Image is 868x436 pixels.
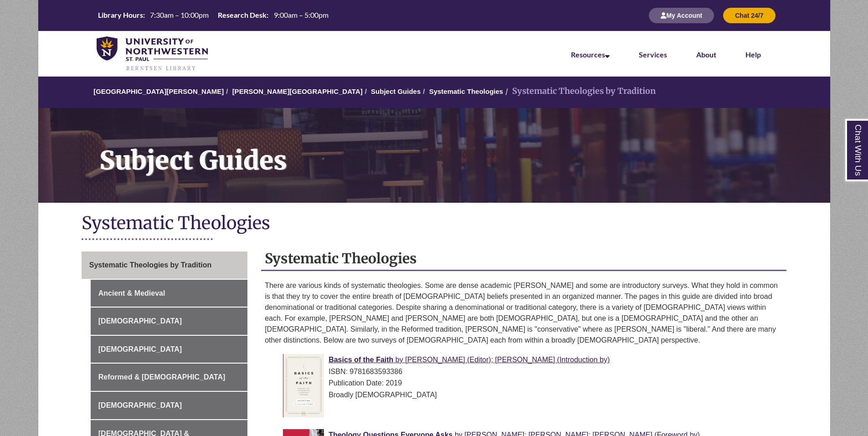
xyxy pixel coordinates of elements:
[571,50,610,59] a: Resources
[503,85,656,98] li: Systematic Theologies by Tradition
[38,108,830,203] a: Subject Guides
[91,308,247,335] a: [DEMOGRAPHIC_DATA]
[82,212,787,236] h1: Systematic Theologies
[89,108,830,191] h1: Subject Guides
[93,87,224,95] a: [GEOGRAPHIC_DATA][PERSON_NAME]
[91,336,247,363] a: [DEMOGRAPHIC_DATA]
[265,280,783,346] p: There are various kinds of systematic theologies. Some are dense academic [PERSON_NAME] and some ...
[91,280,247,307] a: Ancient & Medieval
[395,356,403,364] span: by
[94,10,332,20] table: Hours Today
[371,87,421,95] a: Subject Guides
[405,356,610,364] span: [PERSON_NAME] (Editor); [PERSON_NAME] (Introduction by)
[232,87,363,95] a: [PERSON_NAME][GEOGRAPHIC_DATA]
[649,11,714,19] a: My Account
[91,392,247,419] a: [DEMOGRAPHIC_DATA]
[94,10,146,20] th: Library Hours:
[329,356,393,364] span: Basics of the Faith
[89,261,212,269] span: Systematic Theologies by Tradition
[214,10,270,20] th: Research Desk:
[723,8,775,23] button: Chat 24/7
[639,50,667,59] a: Services
[150,10,209,19] span: 7:30am – 10:00pm
[91,364,247,391] a: Reformed & [DEMOGRAPHIC_DATA]
[696,50,716,59] a: About
[723,11,775,19] a: Chat 24/7
[429,87,503,95] a: Systematic Theologies
[82,251,247,279] a: Systematic Theologies by Tradition
[97,36,208,72] img: UNWSP Library Logo
[283,377,779,389] div: Publication Date: 2019
[745,50,761,59] a: Help
[94,10,332,21] a: Hours Today
[274,10,329,19] span: 9:00am – 5:00pm
[329,356,610,364] a: Basics of the Faith by [PERSON_NAME] (Editor); [PERSON_NAME] (Introduction by)
[649,8,714,23] button: My Account
[261,247,786,271] h2: Systematic Theologies
[283,366,779,378] div: ISBN: 9781683593386
[283,389,779,401] div: Broadly [DEMOGRAPHIC_DATA]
